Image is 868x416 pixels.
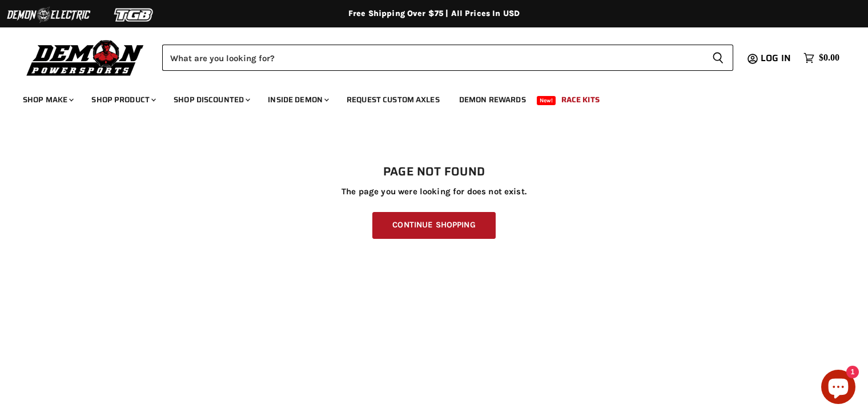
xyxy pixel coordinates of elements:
ul: Main menu [14,83,837,111]
span: Log in [761,51,791,65]
a: Shop Make [14,88,81,111]
a: Shop Product [83,88,163,111]
a: Demon Rewards [451,88,535,111]
img: Demon Electric Logo 2 [6,4,91,26]
a: Request Custom Axles [338,88,448,111]
input: Search [162,45,703,71]
a: $0.00 [798,50,845,66]
a: Shop Discounted [165,88,257,111]
form: Product [162,45,733,71]
span: New! [537,96,556,105]
a: Log in [756,53,798,63]
a: Inside Demon [259,88,336,111]
a: Race Kits [553,88,608,111]
button: Search [703,45,733,71]
span: $0.00 [819,53,839,63]
img: Demon Powersports [23,37,148,78]
a: Continue Shopping [372,212,495,239]
inbox-online-store-chat: Shopify online store chat [818,370,859,407]
img: TGB Logo 2 [91,4,177,26]
p: The page you were looking for does not exist. [23,187,845,197]
h1: Page not found [23,165,845,179]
